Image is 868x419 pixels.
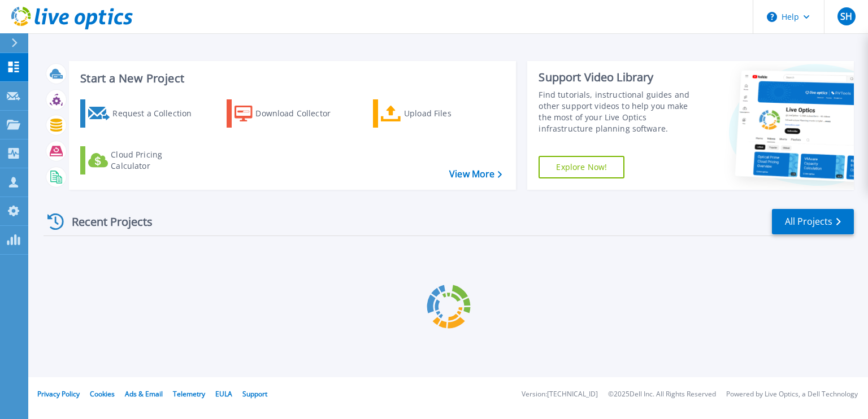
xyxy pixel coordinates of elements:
[404,102,494,125] div: Upload Files
[112,102,203,125] div: Request a Collection
[772,209,854,234] a: All Projects
[80,99,206,128] a: Request a Collection
[539,156,624,178] a: Explore Now!
[125,389,163,399] a: Ads & Email
[608,391,716,398] li: © 2025 Dell Inc. All Rights Reserved
[840,12,852,21] span: SH
[90,389,115,399] a: Cookies
[726,391,858,398] li: Powered by Live Optics, a Dell Technology
[215,389,232,399] a: EULA
[37,389,80,399] a: Privacy Policy
[539,89,702,134] div: Find tutorials, instructional guides and other support videos to help you make the most of your L...
[80,72,502,85] h3: Start a New Project
[44,208,168,235] div: Recent Projects
[227,99,353,128] a: Download Collector
[449,169,502,180] a: View More
[173,389,205,399] a: Telemetry
[539,70,702,85] div: Support Video Library
[80,146,206,174] a: Cloud Pricing Calculator
[255,102,346,125] div: Download Collector
[373,99,499,128] a: Upload Files
[522,391,598,398] li: Version: [TECHNICAL_ID]
[242,389,267,399] a: Support
[111,149,201,172] div: Cloud Pricing Calculator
